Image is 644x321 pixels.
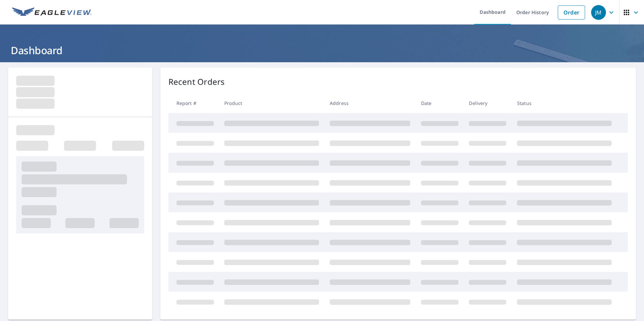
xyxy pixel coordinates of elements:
th: Report # [168,93,219,113]
h1: Dashboard [8,43,636,57]
div: JM [591,5,606,20]
th: Status [512,93,617,113]
img: EV Logo [12,7,92,17]
th: Product [219,93,324,113]
th: Address [324,93,416,113]
p: Recent Orders [168,76,225,88]
th: Delivery [463,93,512,113]
th: Date [416,93,464,113]
a: Order [558,5,585,20]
